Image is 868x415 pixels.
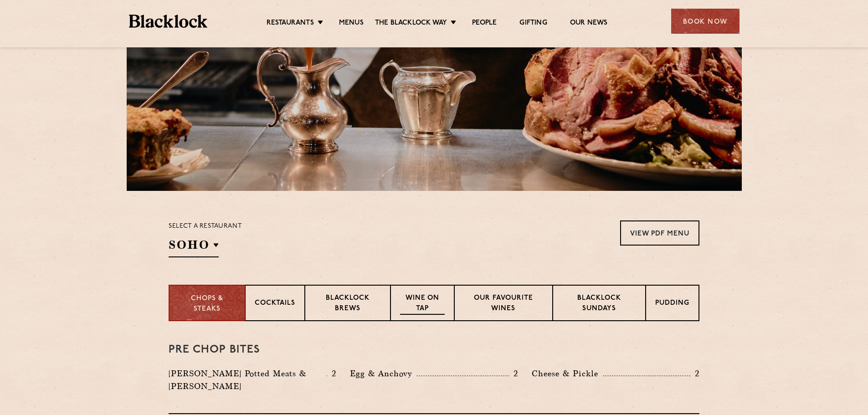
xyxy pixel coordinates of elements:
a: People [472,19,497,29]
p: Cocktails [255,298,295,310]
a: View PDF Menu [620,220,699,246]
a: The Blacklock Way [375,19,447,29]
p: [PERSON_NAME] Potted Meats & [PERSON_NAME] [169,367,326,393]
p: Wine on Tap [400,293,445,315]
a: Menus [339,19,364,29]
div: Book Now [671,9,740,34]
p: Pudding [655,298,689,310]
p: Chops & Steaks [179,294,236,314]
p: Blacklock Sundays [562,293,636,315]
p: Select a restaurant [169,220,242,232]
h2: SOHO [169,237,219,257]
h3: Pre Chop Bites [169,344,699,356]
a: Our News [570,19,608,29]
p: Egg & Anchovy [350,367,416,380]
p: 2 [327,368,336,379]
p: Our favourite wines [464,293,543,315]
a: Gifting [519,19,547,29]
a: Restaurants [267,19,314,29]
p: Cheese & Pickle [532,367,603,380]
p: 2 [690,368,699,379]
img: BL_Textured_Logo-footer-cropped.svg [129,15,208,28]
p: 2 [509,368,518,379]
p: Blacklock Brews [314,293,381,315]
